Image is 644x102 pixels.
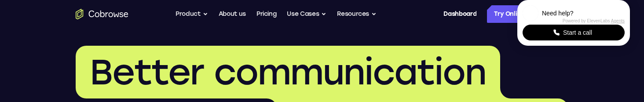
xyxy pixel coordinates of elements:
a: Try Online Demo [487,5,568,23]
button: Product [176,5,208,23]
a: About us [219,5,246,23]
a: Dashboard [443,5,476,23]
a: Go to the home page [76,9,128,19]
button: Resources [337,5,377,23]
button: Use Cases [287,5,326,23]
a: Pricing [256,5,277,23]
span: Better communication [90,51,486,93]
